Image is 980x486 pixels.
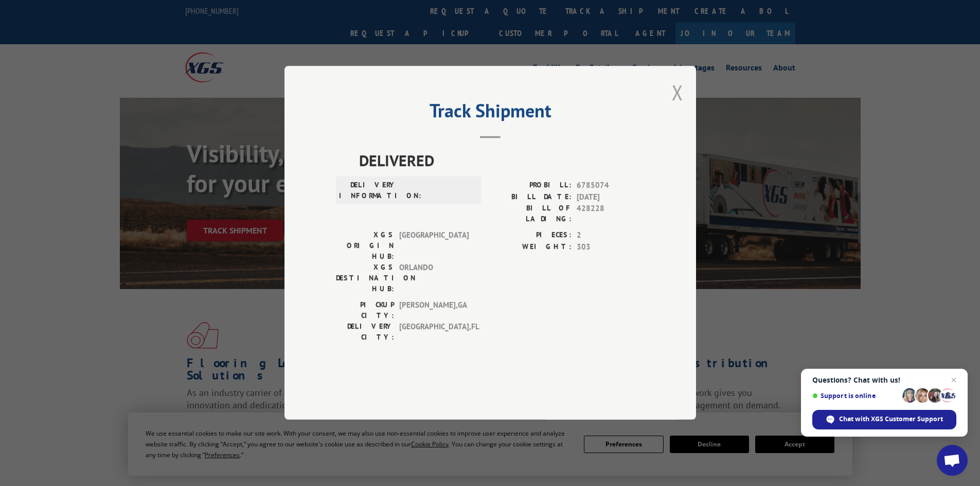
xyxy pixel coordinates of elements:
span: Close chat [948,374,960,386]
span: ORLANDO [399,262,469,295]
label: DELIVERY CITY: [336,321,394,343]
span: 428228 [577,203,645,225]
label: XGS ORIGIN HUB: [336,230,394,262]
label: BILL DATE: [490,191,572,203]
label: PROBILL: [490,180,572,192]
label: BILL OF LADING: [490,203,572,225]
label: XGS DESTINATION HUB: [336,262,394,295]
span: [PERSON_NAME] , GA [399,300,469,321]
span: [DATE] [577,191,645,203]
h2: Track Shipment [336,103,645,123]
span: Chat with XGS Customer Support [839,415,943,424]
span: Questions? Chat with us! [812,376,956,384]
label: DELIVERY INFORMATION: [339,180,397,202]
label: PICKUP CITY: [336,300,394,321]
span: 6785074 [577,180,645,192]
span: 2 [577,230,645,242]
span: DELIVERED [359,149,645,172]
div: Open chat [937,445,968,476]
button: Close modal [672,79,683,106]
span: 303 [577,241,645,253]
span: [GEOGRAPHIC_DATA] [399,230,469,262]
span: Support is online [812,392,899,400]
div: Chat with XGS Customer Support [812,410,956,429]
label: PIECES: [490,230,572,242]
label: WEIGHT: [490,241,572,253]
span: [GEOGRAPHIC_DATA] , FL [399,321,469,343]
